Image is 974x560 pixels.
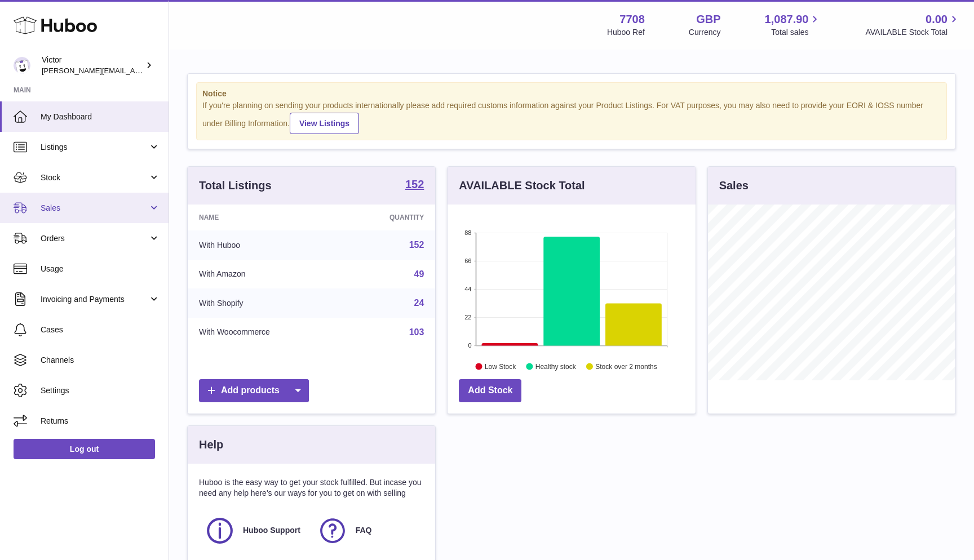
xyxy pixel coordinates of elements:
[188,288,342,318] td: With Shopify
[41,142,148,153] span: Listings
[42,66,226,75] span: [PERSON_NAME][EMAIL_ADDRESS][DOMAIN_NAME]
[243,525,300,536] span: Huboo Support
[459,178,585,193] h3: AVAILABLE Stock Total
[535,362,577,370] text: Healthy stock
[188,230,342,260] td: With Huboo
[865,12,960,38] a: 0.00 AVAILABLE Stock Total
[199,477,424,499] p: Huboo is the easy way to get your stock fulfilled. But incase you need any help here's our ways f...
[865,27,960,38] span: AVAILABLE Stock Total
[188,205,342,230] th: Name
[14,57,30,74] img: victor@erbology.co
[465,314,472,321] text: 22
[409,240,424,250] a: 152
[14,439,155,459] a: Log out
[465,229,472,236] text: 88
[765,12,809,27] span: 1,087.90
[317,515,419,546] a: FAQ
[765,12,822,38] a: 1,087.90 Total sales
[290,113,359,134] a: View Listings
[696,12,720,27] strong: GBP
[41,325,160,335] span: Cases
[596,362,657,370] text: Stock over 2 months
[205,515,306,546] a: Huboo Support
[719,178,749,193] h3: Sales
[619,12,645,27] strong: 7708
[414,269,424,279] a: 49
[607,27,645,38] div: Huboo Ref
[41,112,160,122] span: My Dashboard
[199,379,309,402] a: Add products
[356,525,372,536] span: FAQ
[342,205,436,230] th: Quantity
[926,12,948,27] span: 0.00
[199,178,272,193] h3: Total Listings
[41,355,160,366] span: Channels
[414,298,424,308] a: 24
[485,362,516,370] text: Low Stock
[771,27,821,38] span: Total sales
[202,88,941,99] strong: Notice
[465,286,472,292] text: 44
[41,233,148,244] span: Orders
[459,379,521,402] a: Add Stock
[468,342,472,349] text: 0
[465,257,472,264] text: 66
[405,179,424,192] a: 152
[689,27,721,38] div: Currency
[41,416,160,426] span: Returns
[202,100,941,134] div: If you're planning on sending your products internationally please add required customs informati...
[42,55,143,76] div: Victor
[41,264,160,274] span: Usage
[199,437,223,452] h3: Help
[41,385,160,396] span: Settings
[41,203,148,214] span: Sales
[41,294,148,305] span: Invoicing and Payments
[405,179,424,190] strong: 152
[409,327,424,337] a: 103
[188,318,342,347] td: With Woocommerce
[41,172,148,183] span: Stock
[188,260,342,289] td: With Amazon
